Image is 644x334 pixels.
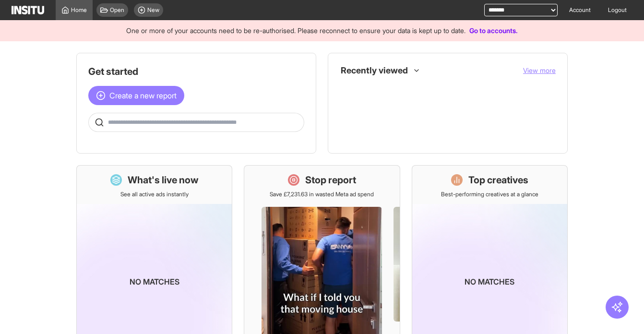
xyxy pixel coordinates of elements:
button: View more [523,66,556,75]
p: No matches [465,276,514,287]
h1: Stop report [305,173,356,187]
span: View more [523,66,556,74]
h1: What's live now [128,173,199,187]
p: No matches [130,276,179,287]
a: Go to accounts. [469,26,518,35]
span: One or more of your accounts need to be re-authorised. Please reconnect to ensure your data is ke... [126,26,465,35]
span: Open [110,6,124,14]
span: New [147,6,159,14]
button: Create a new report [88,86,184,105]
p: Best-performing creatives at a glance [441,191,538,198]
h1: Top creatives [468,173,528,187]
span: Create a new report [109,90,177,101]
p: See all active ads instantly [120,191,189,198]
p: Save £7,231.63 in wasted Meta ad spend [270,191,374,198]
h1: Get started [88,65,304,78]
img: Logo [12,6,44,14]
span: Home [71,6,87,14]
